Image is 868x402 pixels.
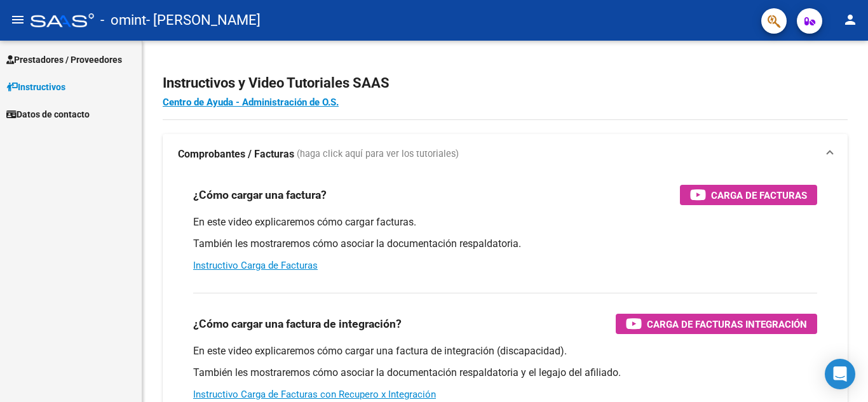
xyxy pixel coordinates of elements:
mat-icon: person [843,12,858,27]
h2: Instructivos y Video Tutoriales SAAS [163,71,848,95]
a: Centro de Ayuda - Administración de O.S. [163,97,339,108]
a: Instructivo Carga de Facturas [193,260,318,271]
span: Carga de Facturas [711,187,807,203]
span: Datos de contacto [6,107,90,121]
a: Instructivo Carga de Facturas con Recupero x Integración [193,389,436,400]
button: Carga de Facturas [680,185,817,205]
mat-icon: menu [10,12,25,27]
p: También les mostraremos cómo asociar la documentación respaldatoria. [193,237,817,251]
span: Prestadores / Proveedores [6,53,122,67]
div: Open Intercom Messenger [825,359,855,389]
strong: Comprobantes / Facturas [178,147,294,161]
p: En este video explicaremos cómo cargar una factura de integración (discapacidad). [193,344,817,358]
span: - [PERSON_NAME] [146,6,261,34]
span: - omint [100,6,146,34]
p: En este video explicaremos cómo cargar facturas. [193,215,817,229]
span: Instructivos [6,80,65,94]
span: Carga de Facturas Integración [647,316,807,332]
h3: ¿Cómo cargar una factura? [193,186,327,204]
button: Carga de Facturas Integración [616,314,817,334]
h3: ¿Cómo cargar una factura de integración? [193,315,402,333]
p: También les mostraremos cómo asociar la documentación respaldatoria y el legajo del afiliado. [193,366,817,380]
span: (haga click aquí para ver los tutoriales) [297,147,459,161]
mat-expansion-panel-header: Comprobantes / Facturas (haga click aquí para ver los tutoriales) [163,134,848,175]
